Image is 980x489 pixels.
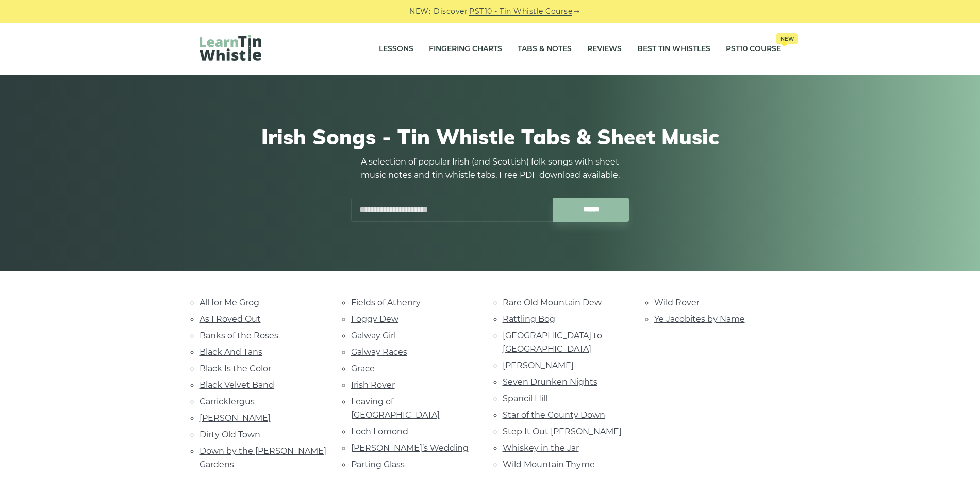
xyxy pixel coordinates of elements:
a: Star of the County Down [503,410,605,420]
a: Lessons [379,36,413,62]
a: [PERSON_NAME] [503,361,574,370]
a: Step It Out [PERSON_NAME] [503,427,622,436]
a: Grace [351,364,375,373]
a: Whiskey in the Jar [503,443,579,453]
a: Reviews [587,36,622,62]
a: Down by the [PERSON_NAME] Gardens [200,446,326,469]
a: Wild Mountain Thyme [503,460,595,469]
a: Fingering Charts [429,36,502,62]
a: Parting Glass [351,460,405,469]
a: Banks of the Roses [200,331,278,340]
a: Rare Old Mountain Dew [503,298,602,307]
a: Fields of Athenry [351,298,421,307]
a: Black Is the Color [200,364,271,373]
a: Black And Tans [200,347,262,357]
a: Carrickfergus [200,397,255,406]
a: Dirty Old Town [200,430,260,439]
a: Best Tin Whistles [637,36,710,62]
a: PST10 CourseNew [726,36,781,62]
a: [PERSON_NAME]’s Wedding [351,443,469,453]
span: New [776,33,798,44]
a: Tabs & Notes [518,36,572,62]
a: Loch Lomond [351,427,408,436]
p: A selection of popular Irish (and Scottish) folk songs with sheet music notes and tin whistle tab... [351,155,629,182]
a: Spancil Hill [503,394,547,403]
a: Leaving of [GEOGRAPHIC_DATA] [351,397,440,420]
a: Ye Jacobites by Name [654,314,745,324]
a: As I Roved Out [200,314,261,324]
a: Foggy Dew [351,314,398,324]
a: [GEOGRAPHIC_DATA] to [GEOGRAPHIC_DATA] [503,331,602,354]
a: All for Me Grog [200,298,259,307]
a: Black Velvet Band [200,380,274,390]
img: LearnTinWhistle.com [200,35,261,61]
a: Galway Races [351,347,407,357]
a: [PERSON_NAME] [200,413,271,423]
a: Seven Drunken Nights [503,377,597,387]
a: Galway Girl [351,331,396,340]
a: Irish Rover [351,380,395,390]
a: Rattling Bog [503,314,555,324]
h1: Irish Songs - Tin Whistle Tabs & Sheet Music [200,124,781,149]
a: Wild Rover [654,298,700,307]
